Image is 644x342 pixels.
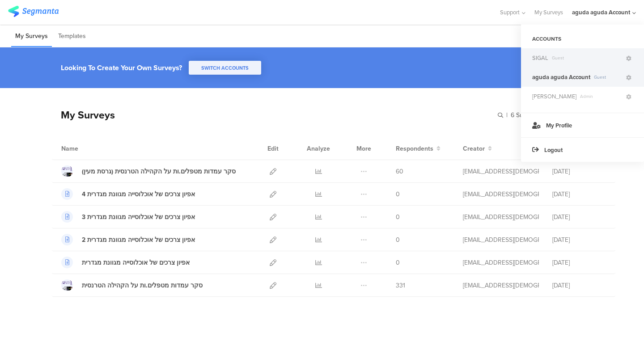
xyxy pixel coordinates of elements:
span: 60 [396,167,403,176]
a: 2 אפיון צרכים של אוכלוסייה מגוונת מגדרית [61,234,195,245]
a: סקר עמדות מטפלים.ות על הקהילה הטרנסית [61,279,203,291]
div: Name [61,144,115,153]
a: My Profile [521,113,644,137]
div: research@lgbt.org.il [463,190,539,199]
div: research@lgbt.org.il [463,258,539,267]
span: Guest [590,74,625,80]
span: 0 [396,212,400,222]
span: 0 [396,258,400,267]
span: 0 [396,190,400,199]
span: Admin [576,93,625,100]
span: Rosie Dadashov [532,92,576,101]
div: אפיון צרכים של אוכלוסייה מגוונת מגדרית [82,258,190,267]
div: סקר עמדות מטפלים.ות על הקהילה הטרנסית [82,281,203,290]
span: aguda aguda Account [532,73,590,81]
li: Templates [54,26,90,47]
button: SWITCH ACCOUNTS [189,61,261,75]
li: My Surveys [11,26,52,47]
span: SWITCH ACCOUNTS [201,64,249,72]
span: 331 [396,281,405,290]
span: Creator [463,144,485,153]
div: [DATE] [552,190,606,199]
div: My Surveys [52,107,115,122]
a: 4 אפיון צרכים של אוכלוסייה מגוונת מגדרית [61,188,195,200]
img: segmanta logo [8,6,59,17]
span: Logout [544,146,563,154]
div: [DATE] [552,212,606,222]
div: [DATE] [552,235,606,245]
div: 2 אפיון צרכים של אוכלוסייה מגוונת מגדרית [82,235,195,245]
a: אפיון צרכים של אוכלוסייה מגוונת מגדרית [61,257,190,268]
span: 0 [396,235,400,245]
button: Creator [463,144,492,153]
a: 3 אפיון צרכים של אוכלוסייה מגוונת מגדרית [61,211,195,223]
div: [DATE] [552,281,606,290]
div: research@lgbt.org.il [463,281,539,290]
div: aguda aguda Account [572,8,630,17]
span: SIGAL [532,54,548,62]
div: Looking To Create Your Own Surveys? [61,63,182,73]
button: Respondents [396,144,441,153]
span: 6 Surveys [511,110,538,120]
div: Edit [263,137,283,160]
div: research@lgbt.org.il [463,212,539,222]
a: סקר עמדות מטפלים.ות על הקהילה הטרנסית (גרסת מעין) [61,165,236,177]
div: digital@lgbt.org.il [463,167,539,176]
div: ACCOUNTS [521,31,644,46]
div: More [354,137,373,160]
span: | [505,110,509,120]
span: Support [500,8,520,17]
div: 4 אפיון צרכים של אוכלוסייה מגוונת מגדרית [82,190,195,199]
span: Respondents [396,144,433,153]
div: [DATE] [552,167,606,176]
span: My Profile [546,121,572,130]
div: Analyze [305,137,332,160]
div: research@lgbt.org.il [463,235,539,245]
div: סקר עמדות מטפלים.ות על הקהילה הטרנסית (גרסת מעין) [82,167,236,176]
div: [DATE] [552,258,606,267]
span: Guest [548,55,625,61]
div: 3 אפיון צרכים של אוכלוסייה מגוונת מגדרית [82,212,195,222]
